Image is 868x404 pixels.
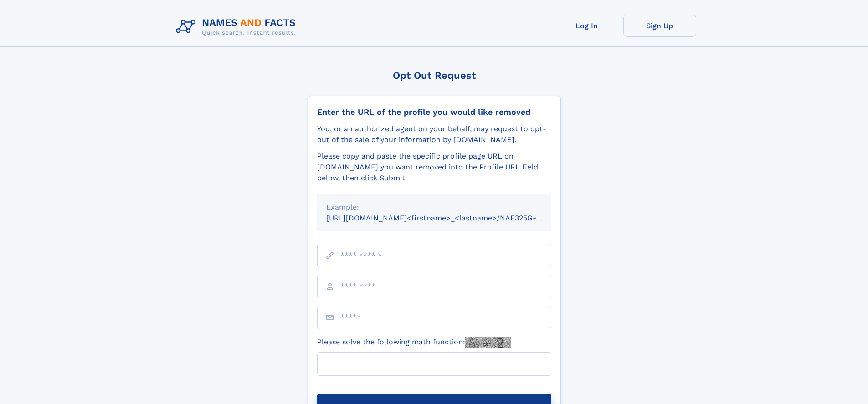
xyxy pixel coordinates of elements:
[308,70,561,81] div: Opt Out Request
[317,151,551,184] div: Please copy and paste the specific profile page URL on [DOMAIN_NAME] you want removed into the Pr...
[326,202,542,213] div: Example:
[326,214,569,222] small: [URL][DOMAIN_NAME]<firstname>_<lastname>/NAF325G-xxxxxxxx
[317,107,551,117] div: Enter the URL of the profile you would like removed
[550,15,623,37] a: Log In
[317,337,511,348] label: Please solve the following math function:
[623,15,696,37] a: Sign Up
[172,15,303,39] img: Logo Names and Facts
[317,123,551,145] div: You, or an authorized agent on your behalf, may request to opt-out of the sale of your informatio...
